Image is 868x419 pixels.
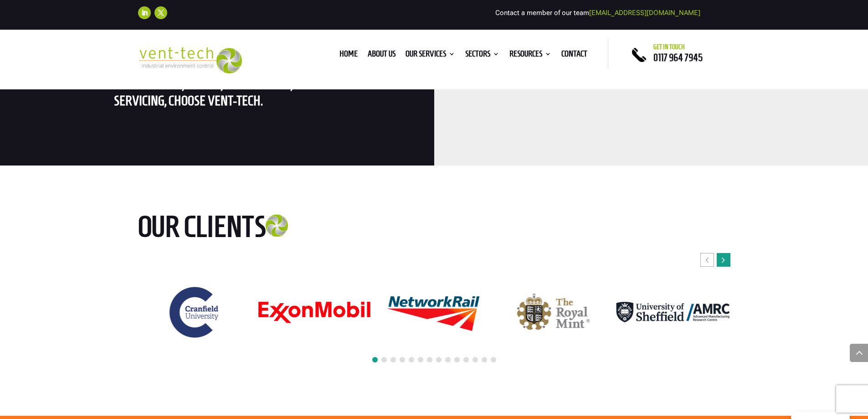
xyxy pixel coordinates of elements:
[616,301,730,323] div: 24 / 24
[138,211,334,247] h2: Our clients
[377,285,491,339] div: 22 / 24
[154,6,167,19] a: Follow on X
[653,52,703,63] a: 0117 964 7945
[257,300,371,324] div: 21 / 24
[339,51,358,61] a: Home
[138,47,242,74] img: 2023-09-27T08_35_16.549ZVENT-TECH---Clear-background
[138,282,252,342] div: 20 / 24
[700,253,714,267] div: Previous slide
[377,285,490,339] img: Network Rail logo
[138,6,151,19] a: Follow on LinkedIn
[258,301,371,324] img: ExonMobil logo
[406,51,455,61] a: Our Services
[616,302,729,322] img: AMRC
[496,293,610,332] div: 23 / 24
[517,293,590,331] img: The Royal Mint logo
[561,51,587,61] a: Contact
[653,43,685,51] span: Get in touch
[368,51,395,61] a: About us
[717,253,730,267] div: Next slide
[465,51,499,61] a: Sectors
[114,27,388,108] span: Any short-coming in an LEV system jeopardises the health of workers. So if you want a company tha...
[165,283,225,342] img: Cranfield University logo
[509,51,551,61] a: Resources
[589,9,700,17] a: [EMAIL_ADDRESS][DOMAIN_NAME]
[495,9,700,17] span: Contact a member of our team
